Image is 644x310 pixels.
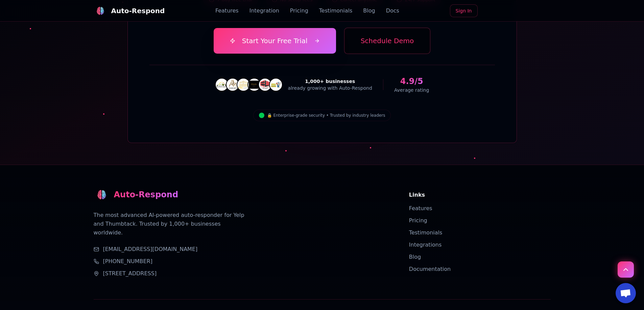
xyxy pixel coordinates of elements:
[394,76,429,87] div: 4.9/5
[288,85,372,91] div: already growing with Auto-Respond
[103,245,198,253] a: [EMAIL_ADDRESS][DOMAIN_NAME]
[260,79,270,90] img: EL Garage Doors
[394,87,429,93] div: Average rating
[103,257,153,265] a: [PHONE_NUMBER]
[114,189,178,200] div: Auto-Respond
[270,79,281,90] img: HVAC & Insulation Gurus
[215,7,239,15] a: Features
[480,4,554,19] iframe: Sign in with Google Button
[238,79,249,90] img: Royal Garage Door & Gate Services
[409,242,442,248] a: Integrations
[249,7,279,15] a: Integration
[96,7,104,15] img: logo.svg
[409,217,427,224] a: Pricing
[409,191,551,199] h3: Links
[290,7,308,15] a: Pricing
[409,266,451,272] a: Documentation
[94,211,245,237] p: The most advanced AI-powered auto-responder for Yelp and Thumbtack. Trusted by 1,000+ businesses ...
[267,113,385,118] span: 🔒 Enterprise-grade security • Trusted by industry leaders
[319,7,353,15] a: Testimonials
[616,283,636,303] a: Open chat
[103,270,157,278] span: [STREET_ADDRESS]
[249,79,260,90] img: Power Builders
[450,4,478,17] a: Sign In
[344,28,431,54] button: Schedule Demo
[386,7,399,15] a: Docs
[97,190,106,200] img: Auto-Respond Best Yelp Auto Responder
[409,229,443,236] a: Testimonials
[227,79,238,90] img: Studio Abm Builders
[216,79,227,90] img: CA Electrical Group
[214,28,336,54] a: Start Your Free Trial
[94,4,165,18] a: Auto-Respond
[111,6,165,16] div: Auto-Respond
[618,261,634,278] button: Scroll to top
[288,78,372,85] div: 1,000+ businesses
[409,254,421,260] a: Blog
[363,7,375,15] a: Blog
[409,205,432,212] a: Features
